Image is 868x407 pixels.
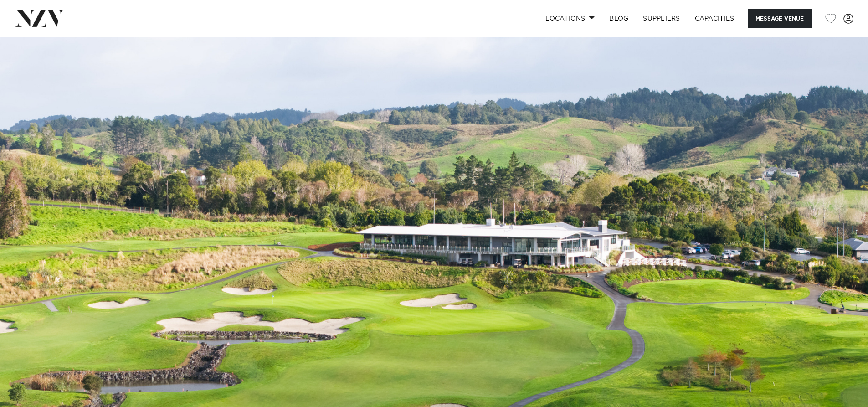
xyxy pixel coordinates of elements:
a: SUPPLIERS [636,9,687,28]
a: Capacities [688,9,742,28]
img: nzv-logo.png [15,10,64,26]
a: BLOG [602,9,636,28]
button: Message Venue [748,9,812,28]
a: Locations [538,9,602,28]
